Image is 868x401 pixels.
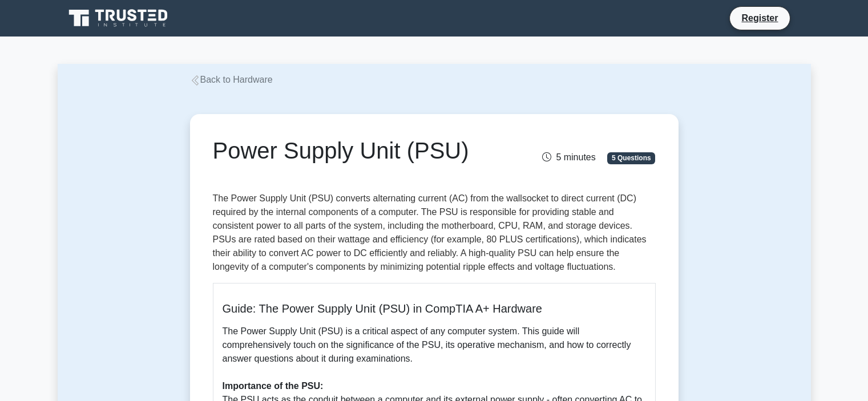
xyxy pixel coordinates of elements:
a: Register [734,11,785,25]
span: 5 minutes [542,152,595,162]
h1: Power Supply Unit (PSU) [213,137,503,164]
p: The Power Supply Unit (PSU) converts alternating current (AC) from the wallsocket to direct curre... [213,192,656,274]
h5: Guide: The Power Supply Unit (PSU) in CompTIA A+ Hardware [223,302,646,315]
b: Importance of the PSU: [223,381,324,391]
span: 5 Questions [607,152,655,164]
a: Back to Hardware [190,75,273,84]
